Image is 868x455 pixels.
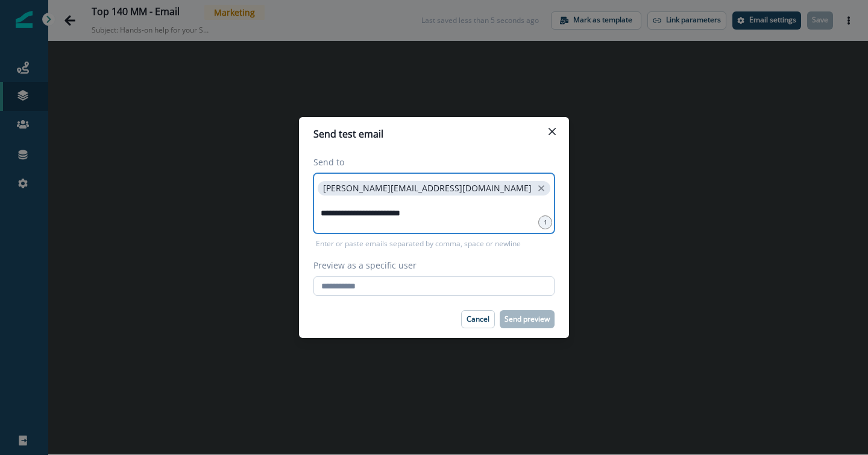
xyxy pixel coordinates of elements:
[505,315,550,323] p: Send preview
[313,127,383,141] p: Send test email
[313,259,547,272] label: Preview as a specific user
[313,238,523,249] p: Enter or paste emails separated by comma, space or newline
[323,183,532,194] p: [PERSON_NAME][EMAIL_ADDRESS][DOMAIN_NAME]
[538,215,552,229] div: 1
[542,122,562,141] button: Close
[461,310,495,328] button: Cancel
[313,156,547,168] label: Send to
[467,315,489,323] p: Cancel
[500,310,555,328] button: Send preview
[535,182,547,194] button: close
